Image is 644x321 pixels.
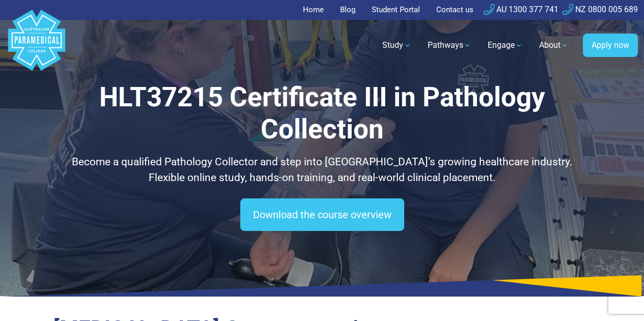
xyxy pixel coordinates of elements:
a: Pathways [422,31,478,60]
a: Download the course overview [240,198,404,231]
h1: HLT37215 Certificate III in Pathology Collection [53,81,591,146]
p: Become a qualified Pathology Collector and step into [GEOGRAPHIC_DATA]’s growing healthcare indus... [53,154,591,186]
a: Apply now [583,34,638,57]
a: NZ 0800 005 689 [563,5,638,14]
a: Australian Paramedical College [6,20,67,71]
a: Study [376,31,417,60]
a: Engage [482,31,529,60]
a: About [533,31,575,60]
a: AU 1300 377 741 [484,5,558,14]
